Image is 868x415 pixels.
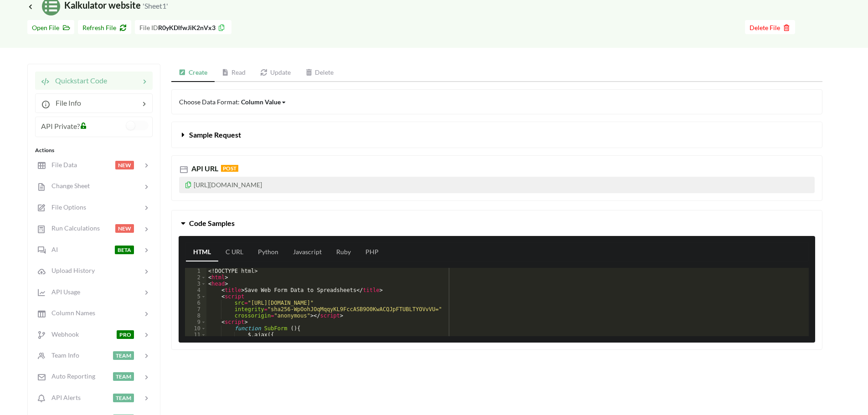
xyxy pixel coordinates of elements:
span: TEAM [113,351,134,360]
div: 4 [185,287,206,293]
span: BETA [115,246,134,254]
span: Sample Request [189,130,241,139]
span: Column Names [46,309,95,317]
button: Sample Request [172,122,822,148]
button: Code Samples [172,210,822,236]
span: File Data [46,161,77,169]
div: Column Value [241,97,281,107]
span: Refresh File [82,24,127,31]
a: Update [253,64,298,82]
a: Javascript [286,243,329,261]
button: Open File [27,20,74,34]
span: Upload History [46,266,95,274]
span: Run Calculations [46,224,100,232]
div: 8 [185,313,206,319]
span: File ID [139,24,158,31]
b: R0yKDlfwJiK2nVx3 [158,24,216,31]
span: File Info [50,98,81,107]
a: Delete [298,64,341,82]
a: Ruby [329,243,358,261]
div: 10 [185,325,206,332]
span: NEW [115,224,134,233]
div: 1 [185,268,206,274]
span: API Alerts [46,394,81,401]
span: Code Samples [189,219,235,227]
span: TEAM [113,394,134,402]
a: Create [171,64,215,82]
span: API Private? [41,122,80,130]
a: C URL [218,243,251,261]
span: AI [46,246,58,253]
a: Read [215,64,253,82]
a: HTML [186,243,218,261]
div: 9 [185,319,206,325]
div: 2 [185,274,206,281]
button: Delete File [745,20,795,34]
span: Webhook [46,330,79,338]
div: 7 [185,306,206,313]
span: Quickstart Code [50,76,107,85]
div: 11 [185,332,206,338]
span: POST [221,165,238,172]
div: 3 [185,281,206,287]
div: 6 [185,300,206,306]
p: [URL][DOMAIN_NAME] [179,177,815,193]
button: Refresh File [78,20,131,34]
a: PHP [358,243,386,261]
small: 'Sheet1' [143,1,168,10]
span: File Options [46,203,86,211]
span: API URL [190,164,218,173]
span: Delete File [750,24,791,31]
span: API Usage [46,288,80,296]
span: TEAM [113,372,134,381]
span: Team Info [46,351,79,359]
a: Python [251,243,286,261]
span: Open File [32,24,70,31]
span: Auto Reporting [46,372,95,380]
div: Actions [35,146,153,154]
span: Change Sheet [46,182,90,190]
span: Choose Data Format: [179,98,287,106]
span: PRO [117,330,134,339]
span: NEW [115,161,134,169]
div: 5 [185,293,206,300]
